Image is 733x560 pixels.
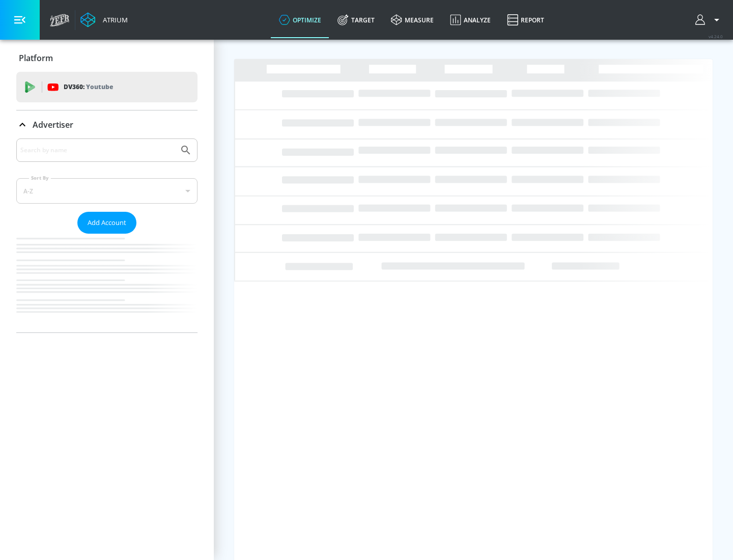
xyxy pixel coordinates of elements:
[329,2,383,38] a: Target
[88,217,126,229] span: Add Account
[16,178,198,204] div: A-Z
[16,44,198,72] div: Platform
[383,2,442,38] a: measure
[33,119,73,130] p: Advertiser
[499,2,552,38] a: Report
[80,12,128,27] a: Atrium
[19,52,53,64] p: Platform
[16,110,198,139] div: Advertiser
[709,34,723,39] span: v 4.24.0
[64,81,113,93] p: DV360:
[99,15,128,24] div: Atrium
[16,72,198,102] div: DV360: Youtube
[16,234,198,332] nav: list of Advertiser
[442,2,499,38] a: Analyze
[86,81,113,92] p: Youtube
[29,175,51,181] label: Sort By
[271,2,329,38] a: optimize
[16,138,198,332] div: Advertiser
[20,144,175,157] input: Search by name
[77,212,136,234] button: Add Account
